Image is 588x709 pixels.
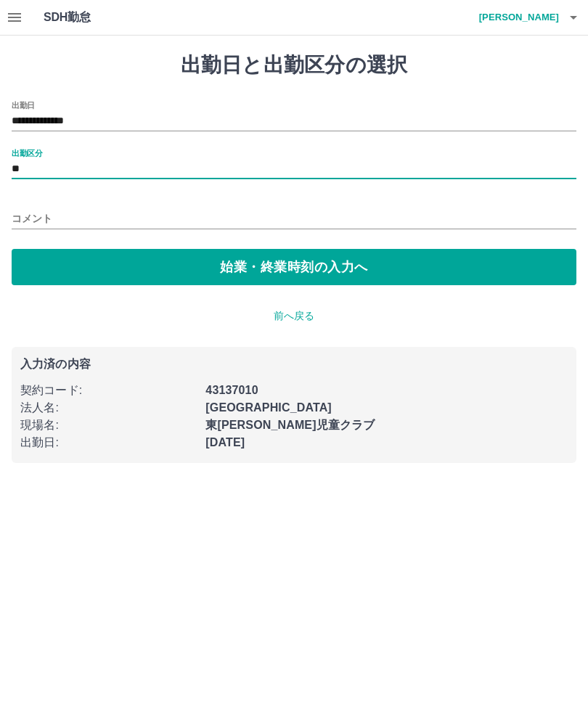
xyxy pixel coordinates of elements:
[20,382,197,399] p: 契約コード :
[20,358,568,370] p: 入力済の内容
[20,434,197,451] p: 出勤日 :
[205,384,258,396] b: 43137010
[20,417,197,434] p: 現場名 :
[12,249,576,285] button: 始業・終業時刻の入力へ
[20,399,197,417] p: 法人名 :
[205,419,375,431] b: 東[PERSON_NAME]児童クラブ
[12,99,35,110] label: 出勤日
[12,53,576,78] h1: 出勤日と出勤区分の選択
[205,401,332,414] b: [GEOGRAPHIC_DATA]
[12,308,576,324] p: 前へ戻る
[12,147,42,158] label: 出勤区分
[205,436,245,448] b: [DATE]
